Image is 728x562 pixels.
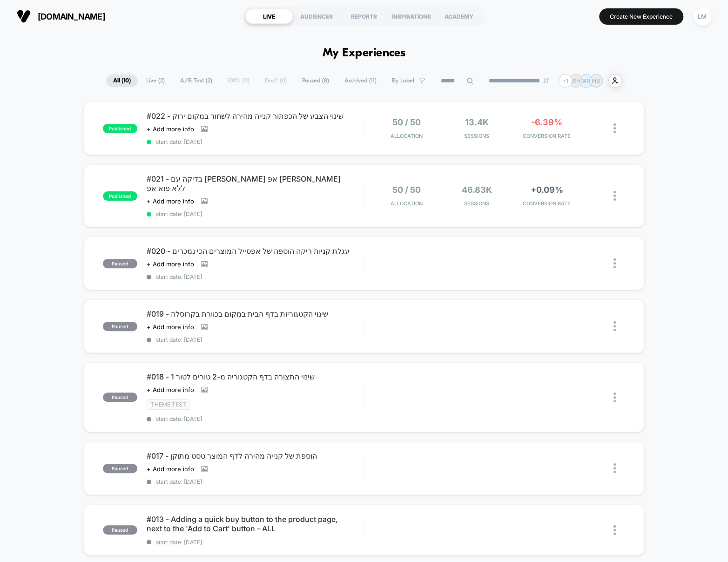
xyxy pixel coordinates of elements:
img: close [613,123,616,133]
span: start date: [DATE] [147,138,364,145]
span: [DOMAIN_NAME] [38,12,105,21]
p: WH [571,77,580,84]
span: Archived ( 11 ) [337,74,384,87]
span: + Add more info [147,125,194,133]
span: published [103,124,137,133]
span: Live ( 2 ) [139,74,172,87]
span: All ( 10 ) [106,74,138,87]
span: CONVERSION RATE [514,200,580,207]
span: #021 - בדיקה עם [PERSON_NAME] אפ [PERSON_NAME] ללא פוא אפ [147,174,364,193]
img: close [613,463,616,473]
span: + Add more info [147,197,194,205]
span: published [103,191,137,201]
span: #013 - Adding a quick buy button to the product page, next to the 'Add to Cart' button - ALL [147,515,364,533]
span: A/B Test ( 2 ) [173,74,219,87]
span: 46.83k [461,185,492,195]
span: #020 - עגלת קניות ריקה הוספה של אפסייל המוצרים הכי נמכרים [147,246,364,256]
span: paused [103,259,137,268]
span: paused [103,464,137,473]
span: #019 - שינוי הקטגוריות בדף הבית במקום בכוורת בקרוסלה [147,309,364,318]
button: [DOMAIN_NAME] [14,9,108,24]
span: 50 / 50 [392,117,421,127]
div: AUDIENCES [293,9,340,24]
img: close [613,321,616,331]
span: start date: [DATE] [147,210,364,217]
span: start date: [DATE] [147,415,364,422]
span: #022 - שינוי הצבע של הכפתור קנייה מהירה לשחור במקום ירוק [147,111,364,121]
h1: My Experiences [323,47,406,60]
img: close [613,191,616,201]
span: start date: [DATE] [147,273,364,280]
span: Sessions [444,200,509,207]
div: INSPIRATIONS [388,9,435,24]
div: ACADEMY [435,9,483,24]
span: paused [103,322,137,331]
span: -6.39% [531,117,562,127]
img: close [613,258,616,268]
span: 50 / 50 [392,185,421,195]
span: + Add more info [147,323,194,331]
button: LM [690,7,714,26]
img: close [613,525,616,535]
span: paused [103,525,137,535]
span: +0.09% [531,185,563,195]
span: #017 - הוספת של קנייה מהירה לדף המוצר טסט מתוקן [147,451,364,460]
span: Paused ( 8 ) [295,74,336,87]
span: + Add more info [147,260,194,268]
img: end [543,78,549,83]
span: Allocation [391,200,423,207]
p: HB [592,77,600,84]
span: start date: [DATE] [147,336,364,343]
span: Sessions [444,133,509,139]
div: LM [693,7,711,26]
p: MR [581,77,590,84]
span: + Add more info [147,465,194,473]
span: start date: [DATE] [147,539,364,546]
span: paused [103,393,137,402]
span: #018 - שינוי התצורה בדף הקטגוריה מ-2 טורים לטור 1 [147,372,364,381]
img: Visually logo [17,9,31,23]
span: 13.4k [465,117,488,127]
span: start date: [DATE] [147,478,364,485]
span: CONVERSION RATE [514,133,580,139]
span: + Add more info [147,386,194,393]
span: Theme Test [147,399,190,410]
div: REPORTS [340,9,388,24]
button: Create New Experience [599,8,683,25]
div: LIVE [245,9,293,24]
img: close [613,393,616,402]
span: By Label [392,77,414,84]
div: + 1 [559,74,572,88]
span: Allocation [391,133,423,139]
